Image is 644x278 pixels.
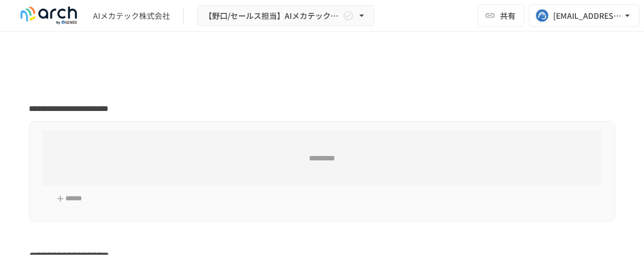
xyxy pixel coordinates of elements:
button: 【野口/セールス担当】AIメカテック株式会社様_初期設定サポート [197,5,374,27]
button: [EMAIL_ADDRESS][DOMAIN_NAME] [529,4,640,27]
div: [EMAIL_ADDRESS][DOMAIN_NAME] [553,9,622,23]
div: AIメカテック株式会社 [93,10,170,22]
button: 共有 [478,4,524,27]
span: 共有 [500,9,516,22]
img: logo-default@2x-9cf2c760.svg [13,7,84,24]
span: 【野口/セールス担当】AIメカテック株式会社様_初期設定サポート [204,9,341,23]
